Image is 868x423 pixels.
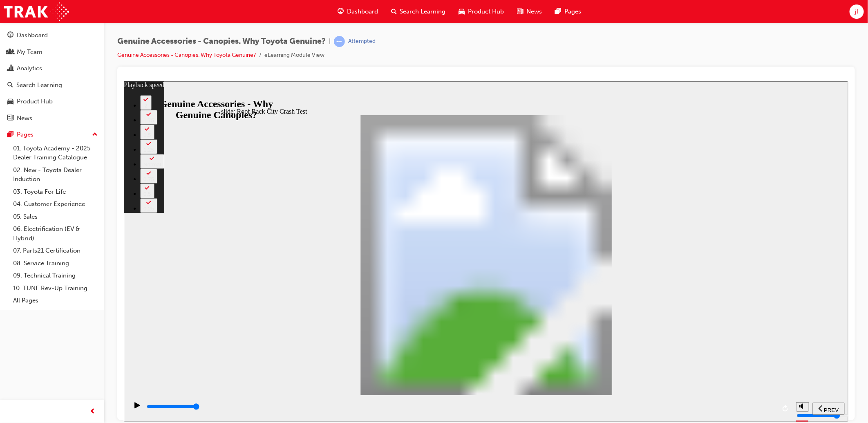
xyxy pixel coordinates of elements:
[17,97,53,106] div: Product Hub
[7,131,13,139] span: pages-icon
[10,164,101,186] a: 02. New - Toyota Dealer Induction
[7,115,13,122] span: news-icon
[3,127,101,142] button: Pages
[7,32,13,39] span: guage-icon
[400,7,446,16] span: Search Learning
[549,3,588,20] a: pages-iconPages
[117,37,326,46] span: Genuine Accessories - Canopies. Why Toyota Genuine?
[347,7,378,16] span: Dashboard
[3,111,101,126] a: News
[17,31,48,40] div: Dashboard
[90,407,96,417] span: prev-icon
[348,38,376,45] div: Attempted
[7,98,13,105] span: car-icon
[527,7,542,16] span: News
[555,7,562,17] span: pages-icon
[3,45,101,60] a: My Team
[331,3,385,20] a: guage-iconDashboard
[511,3,549,20] a: news-iconNews
[338,7,344,17] span: guage-icon
[10,186,101,198] a: 03. Toyota For Life
[3,61,101,76] a: Analytics
[850,4,864,19] button: jl
[10,244,101,257] a: 07. Parts21 Certification
[10,198,101,210] a: 04. Customer Experience
[10,282,101,295] a: 10. TUNE Rev-Up Training
[10,257,101,270] a: 08. Service Training
[3,26,101,127] button: DashboardMy TeamAnalyticsSearch LearningProduct HubNews
[452,3,511,20] a: car-iconProduct Hub
[10,223,101,244] a: 06. Electrification (EV & Hybrid)
[10,210,101,223] a: 05. Sales
[565,7,582,16] span: Pages
[3,78,101,93] a: Search Learning
[689,321,721,333] button: previous
[10,142,101,164] a: 01. Toyota Academy - 2025 Dealer Training Catalogue
[17,130,34,139] div: Pages
[10,294,101,307] a: All Pages
[334,36,345,47] span: learningRecordVerb_ATTEMPT-icon
[3,94,101,109] a: Product Hub
[92,130,98,140] span: up-icon
[672,314,685,340] div: misc controls
[391,7,397,17] span: search-icon
[23,322,76,329] input: slide progress
[7,49,13,56] span: people-icon
[17,114,32,123] div: News
[4,2,69,21] img: Trak
[7,65,13,72] span: chart-icon
[7,82,13,89] span: search-icon
[673,331,726,338] input: volume
[10,269,101,282] a: 09. Technical Training
[17,64,42,73] div: Analytics
[117,51,256,58] a: Genuine Accessories - Canopies. Why Toyota Genuine?
[329,37,331,46] span: |
[855,7,858,16] span: jl
[385,3,452,20] a: search-iconSearch Learning
[656,321,668,333] button: replay
[517,7,523,17] span: news-icon
[4,314,668,340] div: playback controls
[4,320,18,334] button: play/pause
[16,81,62,90] div: Search Learning
[16,14,28,29] button: 2
[459,7,465,17] span: car-icon
[468,7,504,16] span: Product Hub
[672,321,685,330] button: volume
[700,326,715,332] span: PREV
[3,28,101,43] a: Dashboard
[17,47,43,57] div: My Team
[264,51,324,60] li: eLearning Module View
[689,314,721,340] nav: slide navigation
[20,21,25,27] div: 2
